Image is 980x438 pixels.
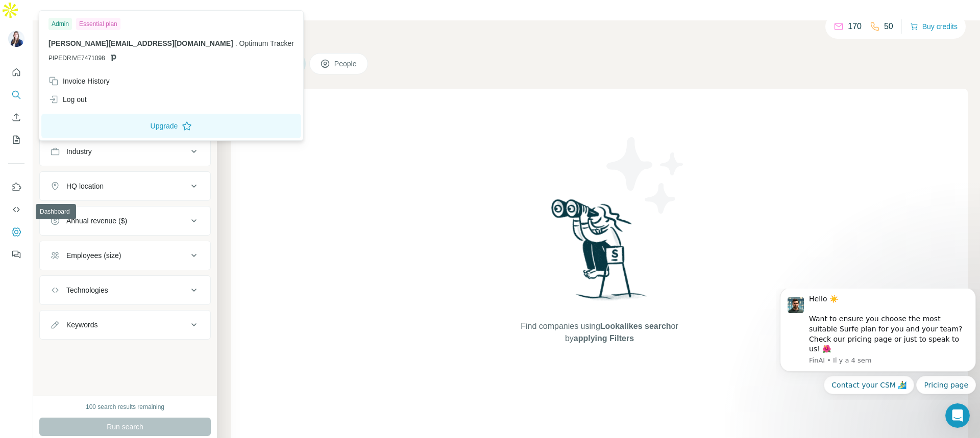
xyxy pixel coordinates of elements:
div: Technologies [66,285,108,295]
span: PIPEDRIVE7471098 [48,54,105,63]
div: HQ location [66,181,104,191]
button: Search [8,86,24,104]
button: Use Surfe on LinkedIn [8,178,24,196]
button: My lists [8,131,24,149]
div: Annual revenue ($) [66,216,127,226]
img: Surfe Illustration - Stars [600,130,692,221]
div: Quick reply options [4,87,200,106]
span: . [235,39,237,47]
button: Upgrade [41,114,301,138]
button: Feedback [8,245,24,264]
span: Lookalikes search [600,322,671,330]
h4: Search [231,33,968,47]
span: Find companies using or by [518,320,681,345]
img: Avatar [8,31,24,47]
p: 170 [848,20,862,33]
p: 50 [884,20,893,33]
button: Annual revenue ($) [40,209,210,233]
div: Industry [66,146,92,157]
button: Industry [40,139,210,164]
button: Employees (size) [40,243,210,268]
button: Quick start [8,63,24,82]
span: applying Filters [574,334,634,343]
iframe: Intercom notifications message [776,289,980,400]
iframe: Intercom live chat [945,403,970,428]
button: HQ location [40,174,210,198]
div: Essential plan [76,18,120,30]
div: Message content [33,6,192,66]
p: Message from FinAI, sent Il y a 4 sem [33,67,192,76]
button: Dashboard [8,223,24,241]
div: Keywords [66,320,97,330]
div: Invoice History [48,76,110,86]
div: Admin [48,18,72,30]
span: [PERSON_NAME][EMAIL_ADDRESS][DOMAIN_NAME] [48,39,233,47]
div: Hello ☀️ Want to ensure you choose the most suitable Surfe plan for you and your team? Check our ... [33,6,192,66]
span: Optimum Tracker [239,39,294,47]
div: Log out [48,94,87,105]
button: Enrich CSV [8,108,24,126]
button: Quick reply: Contact your CSM 🏄‍♂️ [48,87,138,106]
button: Buy credits [910,19,958,34]
button: Technologies [40,278,210,302]
button: Quick reply: Pricing page [140,87,200,106]
button: Use Surfe API [8,200,24,219]
span: People [334,59,358,69]
button: Keywords [40,313,210,337]
div: Employees (size) [66,250,121,261]
img: Surfe Illustration - Woman searching with binoculars [547,196,653,310]
img: Profile image for FinAI [12,8,28,24]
